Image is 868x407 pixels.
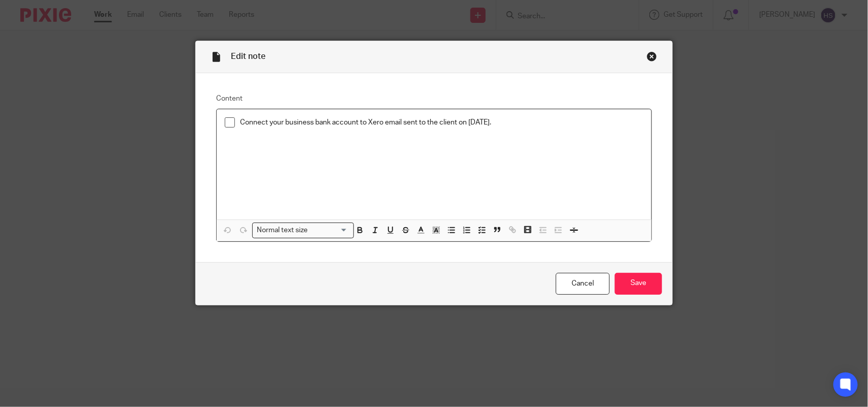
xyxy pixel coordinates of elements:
input: Search for option [311,225,348,236]
div: Search for option [252,223,354,238]
input: Save [615,273,662,295]
p: Connect your business bank account to Xero email sent to the client on [DATE]. [240,117,643,128]
div: Close this dialog window [647,51,657,61]
span: Edit note [231,52,265,60]
label: Content [216,93,652,104]
a: Cancel [556,273,610,295]
span: Normal text size [255,225,310,236]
